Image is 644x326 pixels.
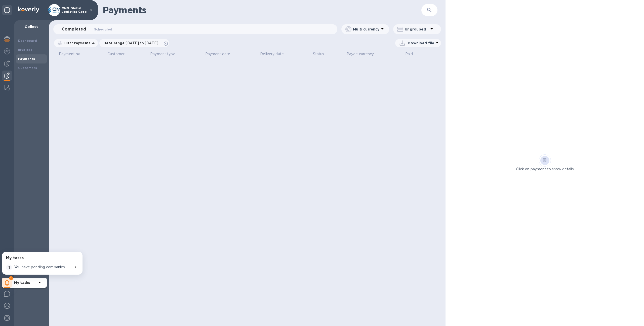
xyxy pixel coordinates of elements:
span: Payee currency [347,51,381,57]
p: Filter Payments [62,41,90,45]
span: Paid [405,51,420,57]
p: Status [313,51,324,57]
b: Invoices [18,48,32,52]
span: Payment № [59,51,86,57]
p: Customer [107,51,125,57]
div: Date range:[DATE] to [DATE] [99,39,169,47]
span: Payment date [205,51,237,57]
span: Status [313,51,331,57]
span: 1 [9,276,13,280]
span: [DATE] to [DATE] [126,41,158,45]
span: Delivery date [260,51,290,57]
div: Unpin categories [2,5,12,15]
img: Logo [18,7,39,13]
span: Payment type [150,51,182,57]
span: Completed [62,26,86,33]
span: Customer [107,51,131,57]
p: Ungrouped [405,27,429,32]
p: OMG Global Logistics Corp [62,7,87,14]
h1: Payments [103,5,371,15]
p: Payee currency [347,51,374,57]
img: Foreign exchange [4,48,10,54]
span: 1 [6,265,12,271]
h3: My tasks [6,256,24,260]
p: Download file [408,41,434,46]
b: Dashboard [18,39,37,43]
span: Scheduled [94,27,112,32]
p: Collect [18,24,45,29]
p: Date range : [103,41,161,46]
b: My tasks [14,281,30,285]
p: Multi currency [353,27,379,32]
p: Payment type [150,51,175,57]
p: Click on payment to show details [516,167,574,172]
p: Delivery date [260,51,284,57]
p: Payment date [205,51,230,57]
b: Payments [18,57,35,61]
p: You have pending companies. [14,265,66,270]
p: Payment № [59,51,80,57]
b: Customers [18,66,37,70]
p: Paid [405,51,413,57]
